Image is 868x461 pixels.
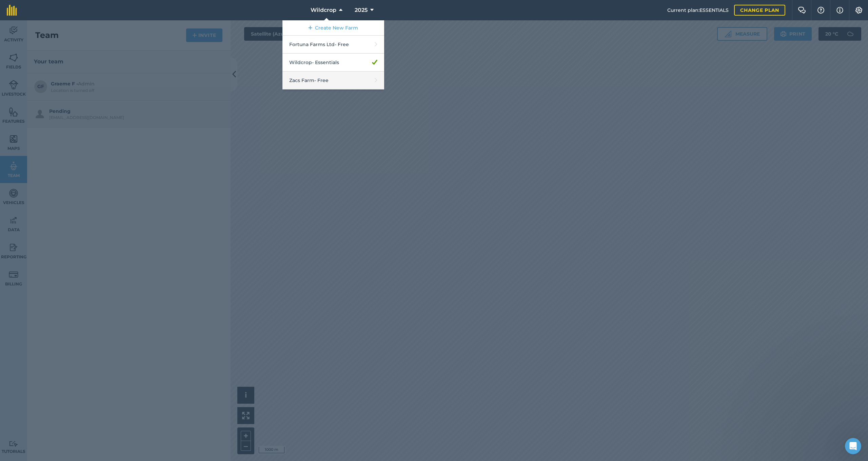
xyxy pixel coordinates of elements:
[7,5,17,16] img: fieldmargin Logo
[667,6,729,14] span: Current plan : ESSENTIALS
[855,7,863,14] img: A cog icon
[845,438,861,454] iframe: Intercom live chat
[817,7,825,14] img: A question mark icon
[282,54,384,72] a: Wildcrop- Essentials
[282,72,384,89] a: Zacs Farm- Free
[798,7,806,14] img: Two speech bubbles overlapping with the left bubble in the forefront
[355,6,368,14] span: 2025
[734,5,785,16] a: Change plan
[836,6,843,14] img: svg+xml;base64,PHN2ZyB4bWxucz0iaHR0cDovL3d3dy53My5vcmcvMjAwMC9zdmciIHdpZHRoPSIxNyIgaGVpZ2h0PSIxNy...
[204,3,217,16] button: Collapse window
[282,20,384,36] a: Create New Farm
[282,36,384,54] a: Fortuna Farms Ltd- Free
[311,6,336,14] span: Wildcrop
[4,3,17,16] button: go back
[217,3,229,15] div: Close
